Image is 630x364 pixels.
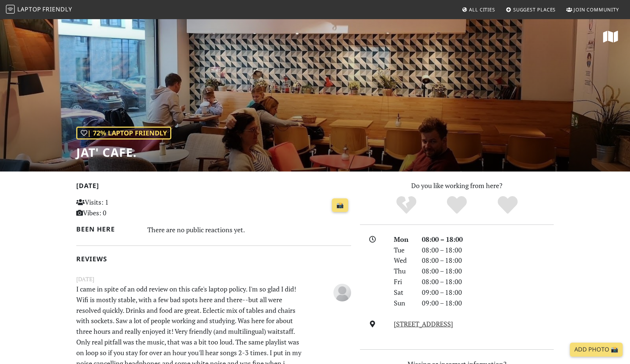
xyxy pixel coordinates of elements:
div: Yes [431,195,482,215]
h2: Been here [76,225,139,233]
h1: JAT' Cafe. [76,145,171,159]
small: [DATE] [72,275,356,284]
p: Do you like working from here? [360,180,554,191]
div: Tue [389,245,417,255]
h2: [DATE] [76,182,351,192]
p: Visits: 1 Vibes: 0 [76,197,162,218]
div: Fri [389,276,417,287]
span: Join Community [574,6,619,13]
img: LaptopFriendly [6,5,15,14]
div: Mon [389,234,417,245]
a: All Cities [459,3,498,16]
span: All Cities [469,6,495,13]
div: 09:00 – 18:00 [417,287,558,298]
div: 08:00 – 18:00 [417,234,558,245]
img: blank-535327c66bd565773addf3077783bbfce4b00ec00e9fd257753287c682c7fa38.png [333,284,351,301]
div: Sat [389,287,417,298]
div: There are no public reactions yet. [147,224,351,236]
a: LaptopFriendly LaptopFriendly [6,3,72,16]
div: 09:00 – 18:00 [417,298,558,308]
a: [STREET_ADDRESS] [394,319,453,328]
span: Anonymous [333,287,351,296]
span: Laptop [17,5,41,13]
span: Suggest Places [513,6,556,13]
a: Suggest Places [503,3,559,16]
div: Thu [389,266,417,276]
div: No [381,195,432,215]
a: Join Community [563,3,622,16]
a: Add Photo 📸 [570,343,623,357]
div: 08:00 – 18:00 [417,266,558,276]
div: 08:00 – 18:00 [417,276,558,287]
div: 08:00 – 18:00 [417,255,558,266]
div: 08:00 – 18:00 [417,245,558,255]
a: 📸 [332,198,348,212]
div: Wed [389,255,417,266]
h2: Reviews [76,255,351,263]
div: Sun [389,298,417,308]
div: | 72% Laptop Friendly [76,127,171,139]
span: Friendly [42,5,72,13]
div: Definitely! [482,195,533,215]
